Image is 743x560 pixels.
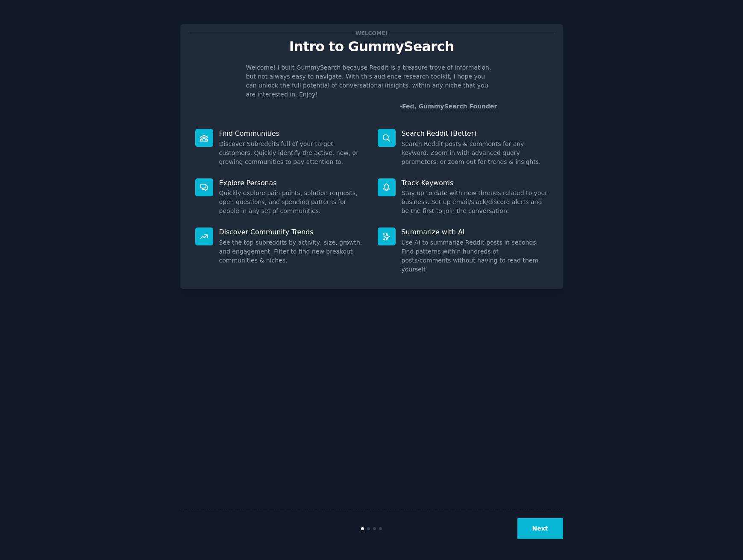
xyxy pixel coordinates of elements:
[402,189,548,216] dd: Stay up to date with new threads related to your business. Set up email/slack/discord alerts and ...
[402,129,548,138] p: Search Reddit (Better)
[219,140,366,166] dd: Discover Subreddits full of your target customers. Quickly identify the active, new, or growing c...
[402,103,497,110] a: Fed, GummySearch Founder
[219,129,366,138] p: Find Communities
[402,227,548,236] p: Summarize with AI
[219,189,366,216] dd: Quickly explore pain points, solution requests, open questions, and spending patterns for people ...
[402,140,548,166] dd: Search Reddit posts & comments for any keyword. Zoom in with advanced query parameters, or zoom o...
[189,39,554,54] p: Intro to GummySearch
[402,238,548,274] dd: Use AI to summarize Reddit posts in seconds. Find patterns within hundreds of posts/comments with...
[219,227,366,236] p: Discover Community Trends
[517,518,563,539] button: Next
[219,178,366,187] p: Explore Personas
[402,178,548,187] p: Track Keywords
[246,63,497,99] p: Welcome! I built GummySearch because Reddit is a treasure trove of information, but not always ea...
[219,238,366,265] dd: See the top subreddits by activity, size, growth, and engagement. Filter to find new breakout com...
[354,29,389,38] span: Welcome!
[400,102,497,111] div: -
